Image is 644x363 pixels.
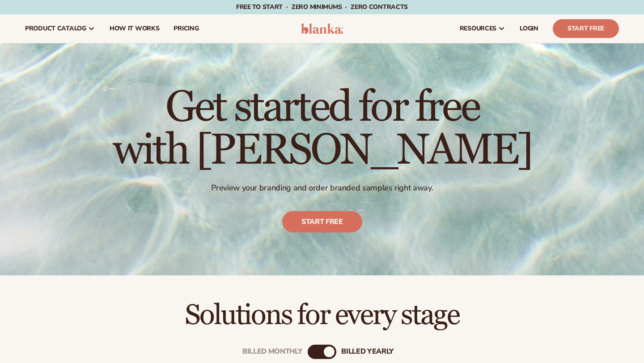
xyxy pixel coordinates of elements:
[113,183,532,193] p: Preview your branding and order branded samples right away.
[113,86,532,172] h1: Get started for free with [PERSON_NAME]
[166,14,206,43] a: pricing
[282,211,362,232] a: Start free
[242,348,302,356] div: Billed Monthly
[18,14,102,43] a: product catalog
[513,14,546,43] a: LOGIN
[25,300,619,330] h2: Solutions for every stage
[460,25,496,32] span: resources
[453,14,513,43] a: resources
[174,25,199,32] span: pricing
[553,19,619,38] a: Start Free
[25,25,86,32] span: product catalog
[236,3,408,11] span: Free to start · ZERO minimums · ZERO contracts
[520,25,538,32] span: LOGIN
[301,23,343,34] img: logo
[341,348,394,356] div: billed Yearly
[102,14,167,43] a: How It Works
[110,25,160,32] span: How It Works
